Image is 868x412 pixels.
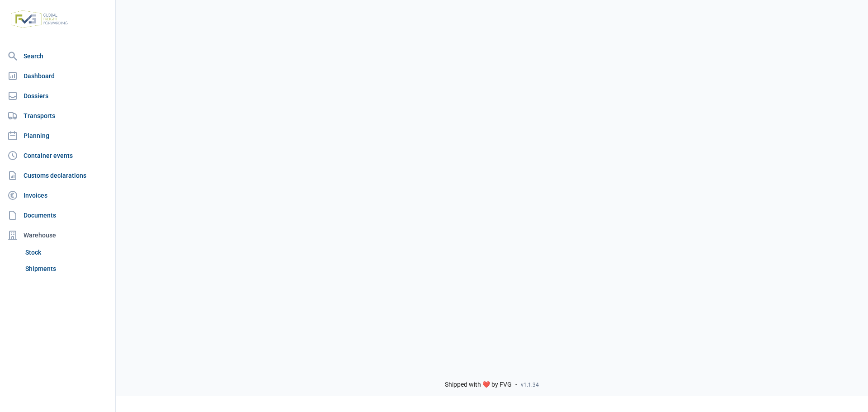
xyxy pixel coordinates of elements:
[4,206,112,224] a: Documents
[22,260,112,277] a: Shipments
[7,7,71,32] img: FVG - Global freight forwarding
[521,381,539,388] span: v1.1.34
[515,381,517,389] span: -
[4,166,112,185] a: Customs declarations
[4,127,112,145] a: Planning
[4,47,112,65] a: Search
[22,244,112,260] a: Stock
[4,87,112,105] a: Dossiers
[445,381,512,389] span: Shipped with ❤️ by FVG
[4,186,112,204] a: Invoices
[4,107,112,125] a: Transports
[4,226,112,244] div: Warehouse
[4,147,112,165] a: Container events
[4,67,112,85] a: Dashboard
